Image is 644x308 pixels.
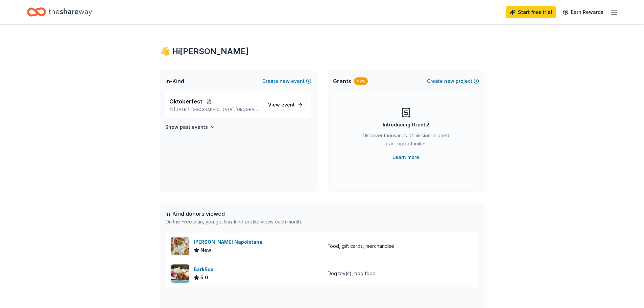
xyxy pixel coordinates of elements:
[354,77,368,85] div: New
[200,274,208,282] span: 5.0
[27,4,92,20] a: Home
[383,121,429,129] div: Introducing Grants!
[392,153,419,161] a: Learn more
[171,264,189,283] img: Image for BarkBox
[200,246,211,254] span: New
[171,237,189,255] img: Image for Frank Pepe Pizzeria Napoletana
[427,77,479,85] button: Createnewproject
[194,238,265,246] div: [PERSON_NAME] Napoletana
[328,269,376,278] div: Dog toy(s), dog food
[169,107,258,112] p: [DATE] •
[194,265,216,274] div: BarkBox
[169,97,202,105] span: Oktoberfest
[280,77,290,85] span: new
[165,218,302,226] div: On the Free plan, you get 5 in-kind profile views each month.
[262,77,311,85] button: Createnewevent
[281,102,295,108] span: event
[506,6,556,18] a: Start free trial
[559,6,607,18] a: Earn Rewards
[165,123,208,131] h4: Show past events
[165,210,302,218] div: In-Kind donors viewed
[191,107,258,112] span: [GEOGRAPHIC_DATA], [GEOGRAPHIC_DATA]
[165,77,184,85] span: In-Kind
[444,77,454,85] span: new
[268,101,295,109] span: View
[360,132,452,150] div: Discover thousands of mission-aligned grant opportunities.
[165,123,215,131] button: Show past events
[160,46,484,57] div: 👋 Hi [PERSON_NAME]
[264,99,307,111] a: View event
[328,242,394,250] div: Food, gift cards, merchandise
[333,77,351,85] span: Grants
